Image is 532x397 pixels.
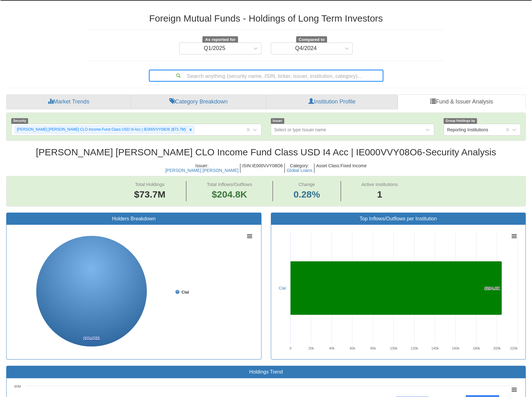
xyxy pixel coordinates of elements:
tspan: 100.00% [83,336,100,341]
span: Group Holdings by [444,118,477,123]
span: $204.8K [212,189,247,199]
text: 20k [308,346,314,350]
text: 60k [350,346,355,350]
h5: Asset Class : Fixed Income [315,163,368,173]
h3: Top Inflows/Outflows per Institution [276,216,521,222]
text: 160k [452,346,459,350]
text: 0 [289,346,291,350]
span: Issuer [271,118,285,123]
h3: Holders Breakdown [11,216,256,222]
a: Market Trends [6,94,131,109]
text: 140k [431,346,439,350]
h5: Category : [285,163,315,173]
span: As reported for [202,36,238,43]
h2: [PERSON_NAME] [PERSON_NAME] CLO Income Fund Class USD I4 Acc | IE000VVY08O6 - Security Analysis [6,147,526,157]
a: Institution Profile [266,94,397,109]
tspan: $204.8K [485,286,500,291]
span: Active Institutions [361,182,398,187]
a: Category Breakdown [131,94,266,109]
text: 80M [14,384,21,388]
h2: Foreign Mutual Funds - Holdings of Long Term Investors [88,13,444,23]
span: Total Holdings [135,182,164,187]
span: 1 [361,188,398,201]
text: 200k [493,346,500,350]
span: Change [299,182,315,187]
div: Q4/2024 [295,45,317,52]
text: 120k [410,346,418,350]
div: Search anything (security name, ISIN, ticker, issuer, institution, category)... [150,70,383,81]
h5: ISIN : IE000VVY08O6 [241,163,285,173]
span: 0.28% [293,188,320,201]
text: 180k [472,346,480,350]
span: Compared to [296,36,327,43]
text: 80k [370,346,376,350]
tspan: Clal [181,290,189,294]
span: Security [11,118,28,123]
text: 100k [390,346,397,350]
text: 40k [329,346,335,350]
span: $73.7M [134,189,165,199]
div: [PERSON_NAME] [PERSON_NAME] CLO Income Fund Class USD I4 Acc | IE000VVY08O6 ($73.7M) [15,126,187,133]
a: Clal [279,286,286,290]
div: Q1/2025 [204,45,225,52]
a: Fund & Issuer Analysis [398,94,526,109]
div: Reporting Institutions [447,127,488,133]
div: Select or type Issuer name [274,127,326,133]
button: [PERSON_NAME] [PERSON_NAME] [165,168,238,173]
text: 220k [510,346,517,350]
button: Global Loans [286,168,312,173]
h3: Holdings Trend [11,369,521,375]
h5: Issuer : [164,163,241,173]
span: Total Inflows/Outflows [207,182,252,187]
